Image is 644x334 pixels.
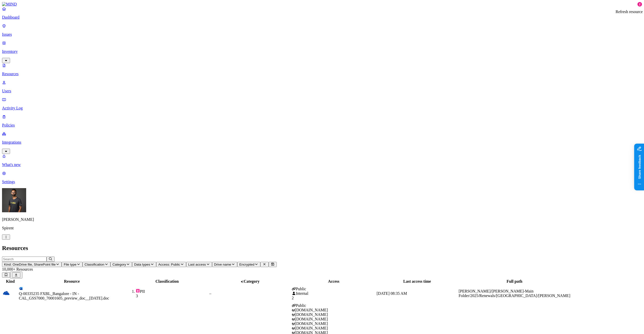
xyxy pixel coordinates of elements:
[214,263,231,266] span: Drive name
[209,291,211,296] span: –
[292,296,376,300] div: 2
[244,279,260,283] span: Category
[3,279,18,284] div: Kind
[64,263,76,266] span: File type
[4,263,56,266] span: Kind: OneDrive file, SharePoint file
[2,106,642,110] p: Activity Log
[85,263,104,266] span: Classification
[377,291,407,296] span: [DATE] 08:35 AM
[19,279,125,284] div: Resource
[2,32,642,37] p: Issues
[2,89,642,93] p: Users
[2,188,26,212] img: Amit Cohen
[459,289,570,298] div: [PERSON_NAME]/[PERSON_NAME]-Main Folder/2025/Renewals/[GEOGRAPHIC_DATA]/[PERSON_NAME]
[292,321,376,326] div: [DOMAIN_NAME]
[19,291,125,301] div: Q-00335235 FXBL_Bangalore - IN - CAL_GSS7000_70001605_preview_doc__[DATE].doc
[2,2,17,7] img: MIND
[136,294,208,298] div: 3
[292,291,376,296] div: Internal
[292,279,376,284] div: Access
[239,263,254,266] span: Encrypted
[112,263,126,266] span: Category
[2,257,47,262] input: Search
[2,226,642,230] p: Spirent
[459,279,570,284] div: Full path
[292,326,376,330] div: [DOMAIN_NAME]
[136,289,208,294] div: PII
[2,72,642,76] p: Resources
[2,15,642,20] p: Dashboard
[126,279,208,284] div: Classification
[158,263,180,266] span: Access: Public
[616,10,643,14] div: Refresh resource
[2,140,642,145] p: Integrations
[188,263,206,266] span: Last access
[134,263,150,266] span: Data types
[637,2,642,7] div: 2
[3,289,10,297] img: onedrive
[292,303,376,308] div: Public
[292,317,376,321] div: [DOMAIN_NAME]
[2,267,33,271] span: 10,000+ Resources
[292,308,376,312] div: [DOMAIN_NAME]
[2,217,642,222] p: [PERSON_NAME]
[377,279,458,284] div: Last access time
[2,123,642,128] p: Policies
[2,49,642,54] p: Inventory
[292,312,376,317] div: [DOMAIN_NAME]
[2,245,642,252] h2: Resources
[292,287,376,291] div: Public
[19,286,23,290] img: microsoft-word
[2,162,642,167] p: What's new
[136,289,140,293] img: pii
[2,180,642,184] p: Settings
